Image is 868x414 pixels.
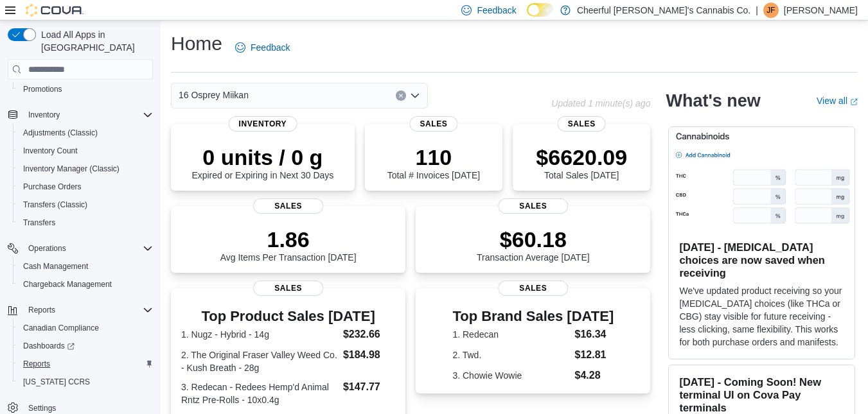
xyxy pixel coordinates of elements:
[191,144,333,170] p: 0 units / 0 g
[18,125,153,141] span: Adjustments (Classic)
[18,197,153,212] span: Transfers (Classic)
[23,218,55,228] span: Transfers
[28,403,56,413] span: Settings
[13,355,158,373] button: Reports
[18,259,153,274] span: Cash Management
[3,301,158,319] button: Reports
[18,320,104,336] a: Canadian Compliance
[18,215,153,230] span: Transfers
[18,259,93,274] a: Cash Management
[3,239,158,257] button: Operations
[13,214,158,232] button: Transfers
[850,98,858,106] svg: External link
[18,161,153,177] span: Inventory Manager (Classic)
[452,349,569,361] dt: 2. Twd.
[18,320,153,336] span: Canadian Compliance
[18,143,153,159] span: Inventory Count
[23,200,87,210] span: Transfers (Classic)
[13,178,158,196] button: Purchase Orders
[23,323,99,333] span: Canadian Compliance
[13,257,158,275] button: Cash Management
[13,160,158,178] button: Inventory Manager (Classic)
[23,107,65,123] button: Inventory
[18,125,103,141] a: Adjustments (Classic)
[181,309,395,324] h3: Top Product Sales [DATE]
[23,261,88,272] span: Cash Management
[18,277,153,292] span: Chargeback Management
[575,327,614,342] dd: $16.34
[343,347,395,363] dd: $184.98
[18,338,153,354] span: Dashboards
[23,182,82,192] span: Purchase Orders
[18,277,117,292] a: Chargeback Management
[763,3,779,18] div: Jason Fitzpatrick
[536,144,627,170] p: $6620.09
[498,280,569,296] span: Sales
[28,110,60,120] span: Inventory
[181,381,338,406] dt: 3. Redecan - Redees Hemp'd Animal Rntz Pre-Rolls - 10x0.4g
[18,82,153,97] span: Promotions
[13,337,158,355] a: Dashboards
[13,196,158,214] button: Transfers (Classic)
[13,275,158,293] button: Chargeback Management
[23,128,98,138] span: Adjustments (Classic)
[477,227,590,263] div: Transaction Average [DATE]
[527,17,527,17] span: Dark Mode
[23,302,153,318] span: Reports
[536,144,627,180] div: Total Sales [DATE]
[18,143,83,159] a: Inventory Count
[410,91,420,101] button: Open list of options
[28,305,55,315] span: Reports
[23,84,62,94] span: Promotions
[498,198,569,214] span: Sales
[452,328,569,341] dt: 1. Redecan
[558,116,606,132] span: Sales
[477,4,516,17] span: Feedback
[387,144,480,170] p: 110
[26,4,84,17] img: Cova
[575,347,614,363] dd: $12.81
[409,116,457,132] span: Sales
[253,280,324,296] span: Sales
[575,368,614,383] dd: $4.28
[220,227,357,263] div: Avg Items Per Transaction [DATE]
[171,31,222,56] h1: Home
[23,279,112,289] span: Chargeback Management
[784,3,858,18] p: [PERSON_NAME]
[23,241,153,256] span: Operations
[23,107,153,123] span: Inventory
[36,28,153,54] span: Load All Apps in [GEOGRAPHIC_DATA]
[679,375,844,414] h3: [DATE] - Coming Soon! New terminal UI on Cova Pay terminals
[387,144,480,180] div: Total # Invoices [DATE]
[756,3,758,18] p: |
[18,356,153,372] span: Reports
[396,91,406,101] button: Clear input
[220,227,357,252] p: 1.86
[679,241,844,279] h3: [DATE] - [MEDICAL_DATA] choices are now saved when receiving
[18,197,93,212] a: Transfers (Classic)
[23,241,71,256] button: Operations
[551,98,650,108] p: Updated 1 minute(s) ago
[13,142,158,160] button: Inventory Count
[343,327,395,342] dd: $232.66
[18,356,55,372] a: Reports
[18,179,87,194] a: Purchase Orders
[179,87,249,103] span: 16 Osprey Miikan
[766,3,775,18] span: JF
[452,369,569,382] dt: 3. Chowie Wowie
[191,144,333,180] div: Expired or Expiring in Next 30 Days
[18,82,67,97] a: Promotions
[452,309,614,324] h3: Top Brand Sales [DATE]
[229,116,297,132] span: Inventory
[23,146,78,156] span: Inventory Count
[13,80,158,98] button: Promotions
[181,328,338,341] dt: 1. Nugz - Hybrid - 14g
[18,374,153,390] span: Washington CCRS
[13,373,158,391] button: [US_STATE] CCRS
[23,164,120,174] span: Inventory Manager (Classic)
[18,179,153,194] span: Purchase Orders
[477,227,590,252] p: $60.18
[253,198,324,214] span: Sales
[28,243,66,254] span: Operations
[343,379,395,395] dd: $147.77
